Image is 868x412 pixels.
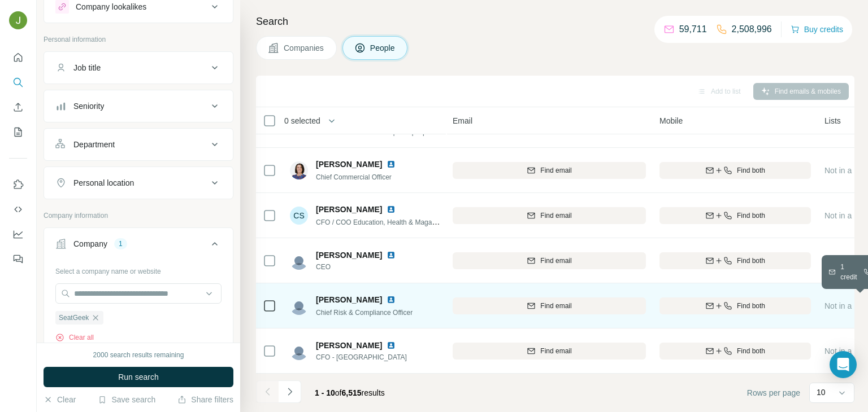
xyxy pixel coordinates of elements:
div: 1 [114,239,127,249]
span: results [315,388,385,397]
button: Find email [453,252,646,269]
span: Email [453,115,472,126]
span: SeatGeek [59,313,89,323]
span: People [370,42,396,54]
span: Companies [284,42,325,54]
button: Navigate to next page [279,380,301,403]
button: Use Surfe on LinkedIn [9,174,27,195]
span: Run search [118,371,159,383]
span: Not in a list [824,166,863,175]
div: Job title [73,62,101,73]
button: Share filters [177,394,233,405]
img: Avatar [9,11,27,29]
p: 59,711 [679,23,707,36]
span: Not in a list [824,256,863,265]
span: Not in a list [824,301,863,310]
span: Find email [540,211,571,221]
button: Find email [453,297,646,314]
button: Find both [659,162,811,179]
div: Seniority [73,100,104,112]
span: Lists [824,115,841,126]
button: Find both [659,207,811,224]
p: 2,508,996 [732,23,772,36]
img: LinkedIn logo [387,341,396,350]
span: [PERSON_NAME] [316,294,382,305]
p: Company information [44,211,233,221]
button: Clear all [55,332,94,343]
button: Find email [453,207,646,224]
button: Personal location [44,169,233,196]
span: Find email [540,301,571,311]
img: LinkedIn logo [387,295,396,304]
button: Find both [659,252,811,269]
div: Company [73,238,107,249]
span: Mobile [659,115,683,126]
div: Company lookalikes [76,1,146,12]
span: of [335,388,342,397]
img: LinkedIn logo [387,205,396,214]
span: [PERSON_NAME] [316,204,382,215]
span: Not in a list [824,347,863,356]
span: [PERSON_NAME] [316,249,382,261]
button: Find both [659,343,811,360]
span: 0 selected [284,115,320,126]
span: Find both [737,301,765,311]
button: My lists [9,122,27,142]
button: Use Surfe API [9,199,27,220]
span: Find email [540,346,571,356]
span: 6,515 [342,388,362,397]
img: Avatar [290,297,308,315]
span: Chief Risk & Compliance Officer [316,309,413,317]
span: Find email [540,256,571,266]
span: Find both [737,211,765,221]
button: Department [44,131,233,158]
div: Select a company name or website [55,262,222,277]
img: Avatar [290,252,308,270]
button: Feedback [9,249,27,269]
span: Not in a list [824,211,863,220]
span: [PERSON_NAME] [316,159,382,170]
span: Find both [737,256,765,266]
div: Department [73,139,115,150]
div: 2000 search results remaining [93,350,184,360]
button: Quick start [9,47,27,68]
p: Personal information [44,34,233,45]
button: Find email [453,162,646,179]
div: Personal location [73,177,134,189]
button: Seniority [44,93,233,120]
button: Company1 [44,230,233,262]
img: LinkedIn logo [387,160,396,169]
span: Rows per page [747,387,800,398]
span: CFO / COO Education, Health & Magazines at Springer Nature Group [316,217,526,226]
button: Enrich CSV [9,97,27,117]
span: CFO - [GEOGRAPHIC_DATA] [316,352,409,362]
span: 1 - 10 [315,388,335,397]
button: Find email [453,343,646,360]
img: Avatar [290,342,308,360]
div: Open Intercom Messenger [830,351,857,378]
span: Find email [540,165,571,176]
span: CEO [316,262,409,272]
span: Find both [737,165,765,176]
button: Find both [659,297,811,314]
button: Dashboard [9,224,27,244]
button: Save search [98,394,155,405]
p: 10 [817,387,826,398]
h4: Search [256,14,854,29]
img: LinkedIn logo [387,251,396,260]
span: Find both [737,346,765,356]
button: Clear [44,394,76,405]
div: CS [290,207,308,225]
button: Search [9,72,27,93]
span: Chief Commercial Officer [316,173,392,181]
button: Job title [44,54,233,81]
span: [PERSON_NAME] [316,340,382,351]
button: Run search [44,367,233,387]
img: Avatar [290,161,308,179]
span: Chief of Staff to the COO | Group Operations & Excellence [316,127,492,136]
button: Buy credits [791,21,843,37]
